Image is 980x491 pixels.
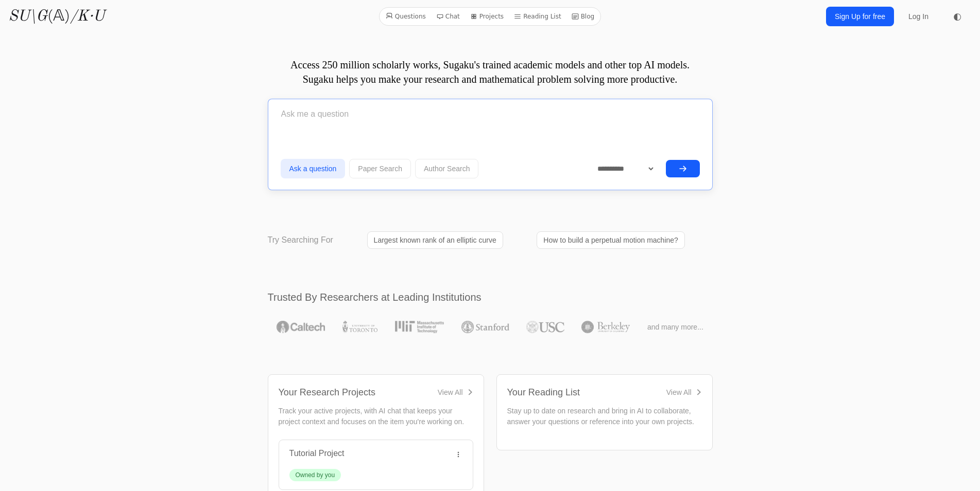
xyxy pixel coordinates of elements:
[268,234,333,246] p: Try Searching For
[568,10,599,23] a: Blog
[647,322,703,332] span: and many more...
[507,385,580,399] div: Your Reading List
[382,10,430,23] a: Questions
[666,387,702,397] a: View All
[268,290,713,304] h2: Trusted By Researchers at Leading Institutions
[466,10,508,23] a: Projects
[902,7,935,26] a: Log In
[438,387,473,397] a: View All
[277,321,325,333] img: Caltech
[279,385,375,399] div: Your Research Projects
[349,159,411,178] button: Paper Search
[367,231,503,249] a: Largest known rank of an elliptic curve
[415,159,479,178] button: Author Search
[510,10,565,23] a: Reading List
[289,449,345,458] a: Tutorial Project
[296,471,335,479] div: Owned by you
[537,231,685,249] a: How to build a perpetual motion machine?
[438,387,463,397] div: View All
[70,9,105,24] i: /K·U
[279,406,473,427] p: Track your active projects, with AI chat that keeps your project context and focuses on the item ...
[666,387,692,397] div: View All
[281,101,700,127] input: Ask me a question
[395,321,444,333] img: MIT
[461,321,509,333] img: Stanford
[826,7,894,26] a: Sign Up for free
[953,12,961,21] span: ◐
[581,321,630,333] img: UC Berkeley
[432,10,464,23] a: Chat
[507,406,702,427] p: Stay up to date on research and bring in AI to collaborate, answer your questions or reference in...
[526,321,564,333] img: USC
[947,6,968,27] button: ◐
[342,321,377,333] img: University of Toronto
[281,159,346,178] button: Ask a question
[8,7,105,26] a: SU\G(𝔸)/K·U
[8,9,47,24] i: SU\G
[268,58,713,86] p: Access 250 million scholarly works, Sugaku's trained academic models and other top AI models. Sug...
